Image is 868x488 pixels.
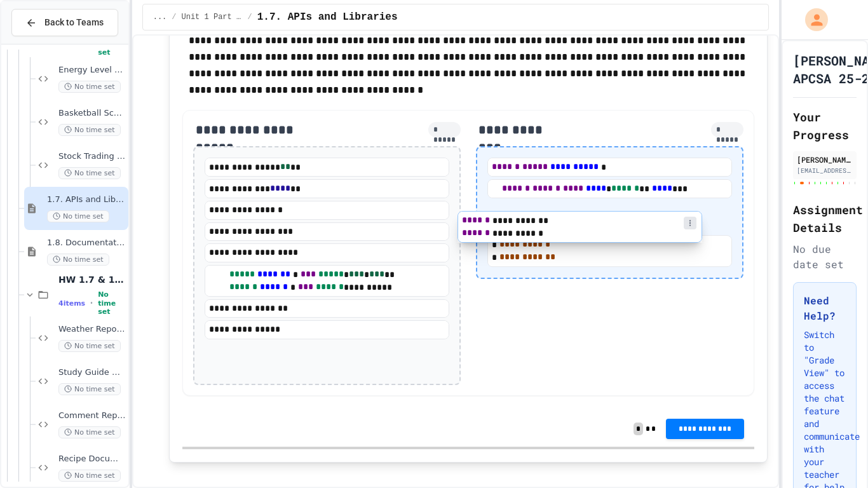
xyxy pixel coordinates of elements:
div: [PERSON_NAME] [797,154,853,165]
div: [EMAIL_ADDRESS][DOMAIN_NAME] [797,166,853,175]
span: / [172,12,176,22]
h2: Your Progress [793,108,857,144]
span: No time set [98,290,126,316]
div: My Account [792,5,831,34]
span: No time set [47,254,109,266]
span: No time set [58,470,121,482]
span: No time set [58,167,121,179]
span: Recipe Documentation Helper [58,454,126,464]
span: Basketball Score Tracker [58,108,126,119]
span: Study Guide Creator [58,367,126,378]
span: No time set [58,426,121,438]
span: Unit 1 Part 2: 1.5 - 1.9 [182,12,243,22]
span: No time set [47,210,109,222]
span: 1.8. Documentation with Comments and Preconditions [47,238,126,248]
span: • [90,298,93,308]
span: Stock Trading Simulator [58,151,126,162]
div: No due date set [793,241,857,272]
span: Weather Report Fixer [58,324,126,335]
span: No time set [58,81,121,93]
span: Energy Level Tracker [58,65,126,76]
span: 1.7. APIs and Libraries [47,194,126,205]
span: / [248,12,252,22]
span: No time set [58,340,121,352]
span: HW 1.7 & 1.8 APIs & Documentations [58,274,126,285]
span: 4 items [58,299,85,308]
h2: Assignment Details [793,201,857,236]
button: Back to Teams [11,9,118,36]
span: Comment Repair Shop [58,410,126,421]
span: No time set [58,124,121,136]
span: Back to Teams [44,16,104,29]
span: No time set [58,383,121,395]
span: ... [153,12,167,22]
h3: Need Help? [804,293,846,323]
span: 1.7. APIs and Libraries [257,10,398,25]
